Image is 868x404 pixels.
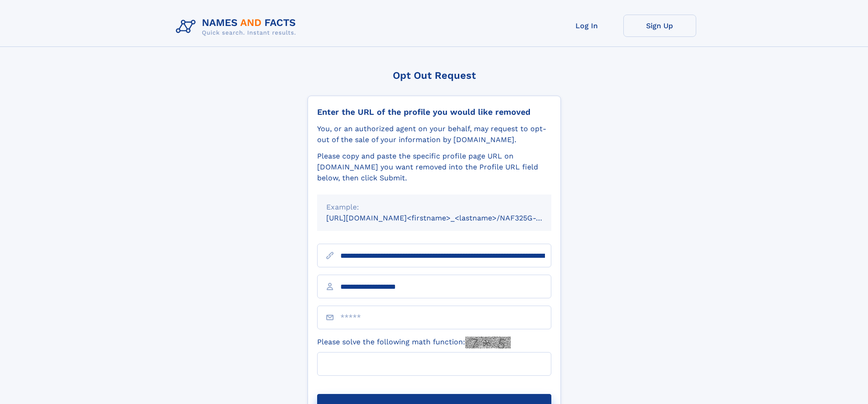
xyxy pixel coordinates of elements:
[623,15,696,37] a: Sign Up
[317,337,511,348] label: Please solve the following math function:
[317,151,551,184] div: Please copy and paste the specific profile page URL on [DOMAIN_NAME] you want removed into the Pr...
[326,202,542,213] div: Example:
[308,70,561,81] div: Opt Out Request
[326,214,569,222] small: [URL][DOMAIN_NAME]<firstname>_<lastname>/NAF325G-xxxxxxxx
[317,107,551,117] div: Enter the URL of the profile you would like removed
[317,123,551,145] div: You, or an authorized agent on your behalf, may request to opt-out of the sale of your informatio...
[550,15,623,37] a: Log In
[172,15,303,39] img: Logo Names and Facts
